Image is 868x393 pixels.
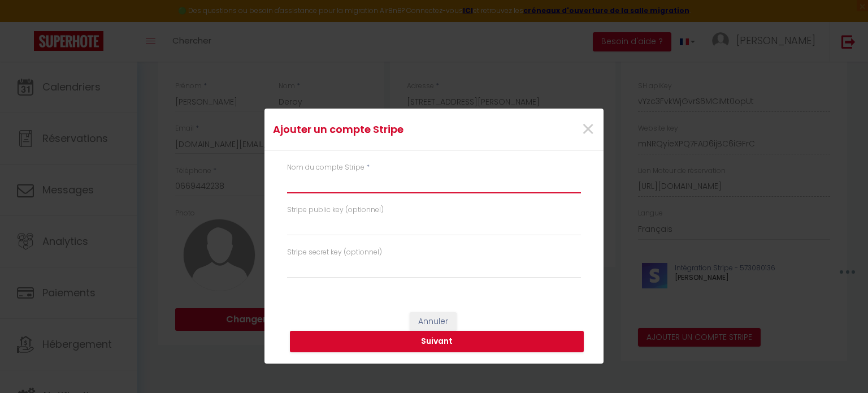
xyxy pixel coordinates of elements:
label: Stripe public key (optionnel) [287,205,384,215]
h4: Ajouter un compte Stripe [273,122,483,137]
button: Suivant [290,331,584,352]
span: × [581,113,595,146]
label: Nom du compte Stripe [287,162,364,173]
button: Annuler [410,312,457,331]
button: Ouvrir le widget de chat LiveChat [9,5,43,38]
button: Close [581,118,595,142]
label: Stripe secret key (optionnel) [287,247,382,258]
